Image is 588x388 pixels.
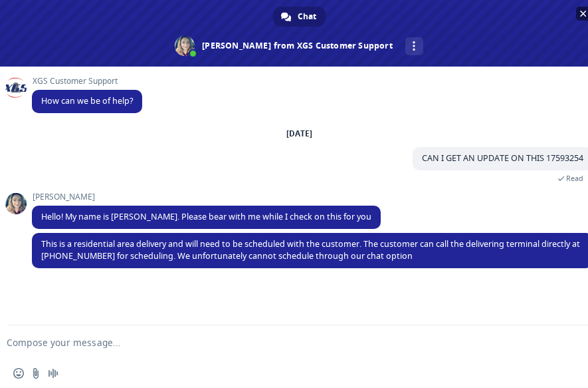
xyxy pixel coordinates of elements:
[566,174,583,183] span: Read
[41,238,580,262] span: This is a residential area delivery and will need to be scheduled with the customer. The customer...
[286,130,312,138] div: [DATE]
[31,368,41,379] span: Send a file
[32,192,381,202] span: [PERSON_NAME]
[41,211,371,222] span: Hello! My name is [PERSON_NAME]. Please bear with me while I check on this for you
[32,77,142,86] span: XGS Customer Support
[422,152,583,164] span: CAN I GET AN UPDATE ON THIS 17593254
[41,95,133,106] span: How can we be of help?
[405,37,423,55] div: More channels
[7,337,549,349] textarea: Compose your message...
[273,7,326,27] div: Chat
[298,7,316,27] span: Chat
[48,368,58,379] span: Audio message
[13,368,24,379] span: Insert an emoji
